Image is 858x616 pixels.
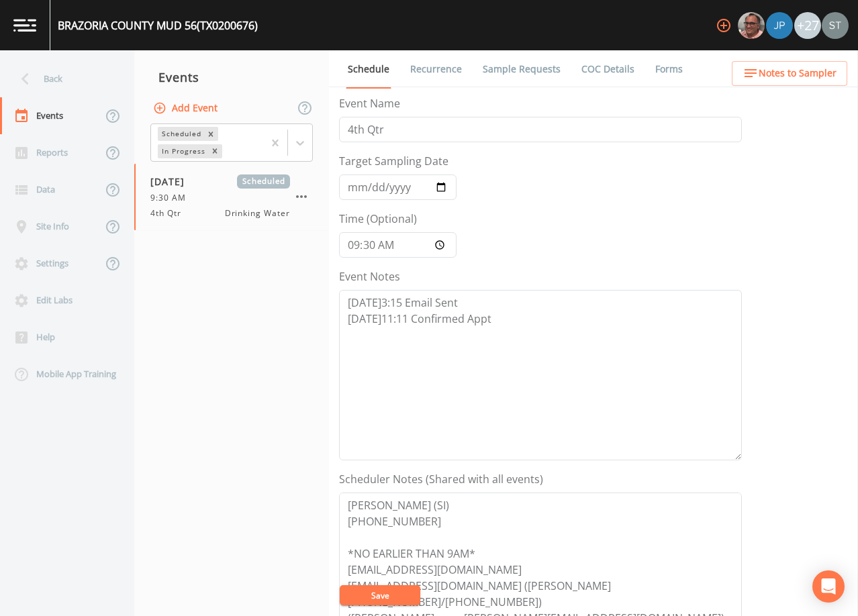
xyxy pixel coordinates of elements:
[158,127,203,141] div: Scheduled
[150,192,194,204] span: 9:30 AM
[150,174,194,189] span: [DATE]
[339,211,417,227] label: Time (Optional)
[339,268,400,285] label: Event Notes
[765,12,794,39] div: Joshua gere Paul
[150,96,223,121] button: Add Event
[579,50,636,88] a: COC Details
[58,17,258,34] div: BRAZORIA COUNTY MUD 56 (TX0200676)
[732,61,847,86] button: Notes to Sampler
[766,12,793,39] img: 41241ef155101aa6d92a04480b0d0000
[759,65,837,82] span: Notes to Sampler
[150,207,189,219] span: 4th Qtr
[134,60,329,94] div: Events
[812,570,845,603] div: Open Intercom Messenger
[13,19,36,32] img: logo
[738,12,765,39] img: e2d790fa78825a4bb76dcb6ab311d44c
[207,144,222,158] div: Remove In Progress
[822,12,849,39] img: cb9926319991c592eb2b4c75d39c237f
[481,50,563,88] a: Sample Requests
[346,50,391,89] a: Schedule
[158,144,207,158] div: In Progress
[134,164,329,231] a: [DATE]Scheduled9:30 AM4th QtrDrinking Water
[653,50,685,88] a: Forms
[340,585,420,605] button: Save
[339,471,543,487] label: Scheduler Notes (Shared with all events)
[225,207,290,219] span: Drinking Water
[794,12,821,39] div: +27
[339,153,448,169] label: Target Sampling Date
[339,95,400,111] label: Event Name
[737,12,765,39] div: Mike Franklin
[237,174,290,189] span: Scheduled
[339,290,742,460] textarea: [DATE]3:15 Email Sent [DATE]11:11 Confirmed Appt
[203,127,218,141] div: Remove Scheduled
[408,50,464,88] a: Recurrence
